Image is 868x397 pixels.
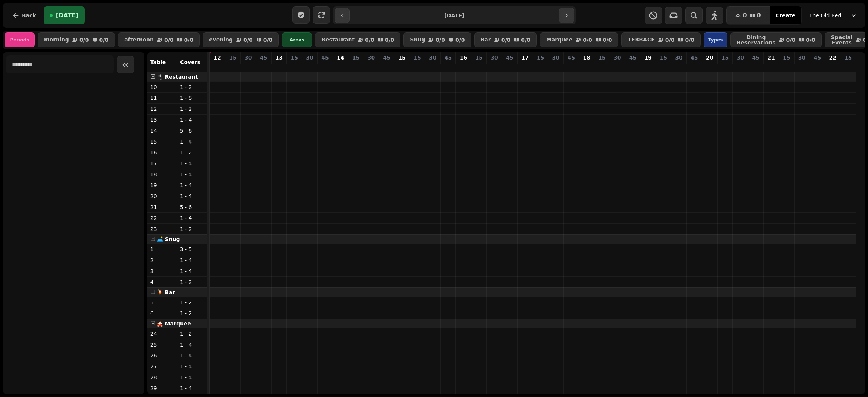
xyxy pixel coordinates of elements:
p: 17 [521,54,529,61]
p: 13 [275,54,283,61]
p: 19 [150,182,174,189]
p: Special Events [831,35,853,45]
span: 0 [757,12,761,18]
p: 45 [260,54,267,61]
p: 1 - 2 [180,225,204,233]
p: 0 [353,63,359,70]
p: 28 [150,374,174,381]
p: 0 / 0 [521,37,530,43]
p: 0 [614,63,620,70]
p: 19 [645,54,652,61]
p: 45 [814,54,821,61]
p: 0 [338,63,344,70]
p: 30 [306,54,313,61]
p: 45 [752,54,759,61]
p: 29 [150,385,174,392]
p: 0 [430,63,436,70]
p: 27 [150,363,174,370]
p: 0 [460,63,466,70]
p: 30 [675,54,682,61]
p: Dining Reservations [737,35,776,45]
p: 0 [538,63,544,70]
p: 0 [230,63,236,70]
span: 🍴 Restaurant [157,74,198,80]
p: 0 [245,63,251,70]
p: 45 [321,54,329,61]
p: 30 [245,54,252,61]
p: 0 / 0 [583,37,592,43]
div: Types [704,32,727,47]
p: 12 [214,54,221,61]
p: 1 - 4 [180,160,204,167]
p: 0 [291,63,297,70]
p: 30 [737,54,744,61]
p: 0 [753,63,759,70]
span: The Old Red Lion [809,12,847,19]
p: 2 [150,257,174,264]
p: 15 [150,138,174,145]
p: 0 [522,63,528,70]
span: Table [150,59,166,65]
span: Create [776,13,795,18]
p: 0 [399,63,405,70]
p: 0 [768,63,774,70]
p: 0 [368,63,374,70]
p: 16 [460,54,467,61]
p: 0 [568,63,574,70]
p: 15 [398,54,405,61]
p: 0 [307,63,313,70]
p: 1 - 4 [180,171,204,178]
p: 3 - 5 [180,246,204,253]
p: 16 [150,149,174,156]
p: 45 [629,54,636,61]
p: 0 [445,63,451,70]
p: 0 / 0 [263,37,273,43]
button: morning0/00/0 [38,32,115,47]
button: TERRACE0/00/0 [621,32,701,47]
p: 30 [798,54,805,61]
p: 0 [799,63,805,70]
p: 0 / 0 [164,37,174,43]
p: 1 - 4 [180,374,204,381]
p: 5 [150,299,174,306]
p: Marquee [546,37,572,43]
p: 0 [476,63,482,70]
span: [DATE] [56,12,79,18]
p: 15 [352,54,359,61]
p: 0 / 0 [99,37,109,43]
p: 0 / 0 [665,37,675,43]
span: 0 [743,12,747,18]
p: 0 [584,63,590,70]
p: 0 / 0 [184,37,194,43]
p: 25 [150,341,174,348]
p: 45 [567,54,575,61]
p: 1 - 4 [180,385,204,392]
p: 0 [630,63,636,70]
p: 0 [214,63,220,70]
p: 0 [722,63,728,70]
p: 21 [150,203,174,211]
p: 30 [368,54,375,61]
p: 0 / 0 [806,37,815,43]
p: 4 [150,278,174,286]
p: 20 [150,192,174,200]
p: TERRACE [628,37,654,43]
span: 🛋️ Snug [157,236,180,242]
p: 14 [337,54,344,61]
p: 30 [614,54,621,61]
p: 0 / 0 [501,37,511,43]
button: [DATE] [44,6,85,24]
p: 18 [583,54,590,61]
div: Periods [5,32,35,47]
p: 0 [814,63,820,70]
span: Covers [180,59,200,65]
p: 12 [150,105,174,113]
p: 26 [150,352,174,359]
p: 1 - 2 [180,278,204,286]
p: 15 [414,54,421,61]
p: 1 [150,246,174,253]
p: 45 [383,54,390,61]
p: 0 / 0 [365,37,374,43]
span: 🍹 Bar [157,289,175,295]
p: 1 - 2 [180,330,204,337]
